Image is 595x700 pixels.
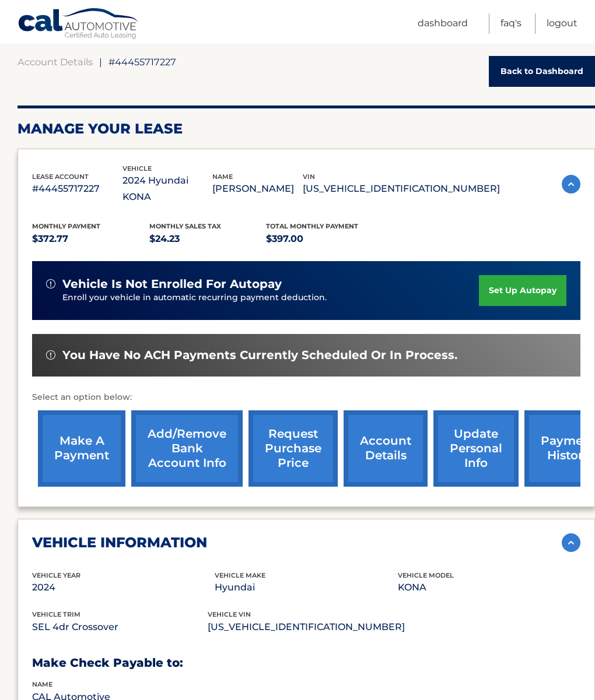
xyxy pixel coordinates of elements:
[547,13,577,34] a: Logout
[215,579,397,596] p: Hyundai
[131,410,243,487] a: Add/Remove bank account info
[489,56,595,87] a: Back to Dashboard
[99,56,102,68] span: |
[501,13,521,34] a: FAQ's
[32,656,580,670] h3: Make Check Payable to:
[215,571,265,579] span: vehicle make
[123,164,152,173] span: vehicle
[479,275,566,306] a: set up autopay
[303,173,315,181] span: vin
[398,579,580,596] p: KONA
[212,181,303,197] p: [PERSON_NAME]
[433,410,519,487] a: update personal info
[32,231,149,247] p: $372.77
[38,410,125,487] a: make a payment
[32,173,89,181] span: lease account
[17,8,140,41] a: Cal Automotive
[46,350,55,360] img: alert-white.svg
[149,222,221,230] span: Monthly sales Tax
[208,619,405,635] p: [US_VEHICLE_IDENTIFICATION_NUMBER]
[108,56,176,68] span: #44455717227
[32,571,80,579] span: vehicle Year
[17,56,93,68] a: Account Details
[17,120,595,138] h2: Manage Your Lease
[303,181,500,197] p: [US_VEHICLE_IDENTIFICATION_NUMBER]
[266,222,358,230] span: Total Monthly Payment
[62,277,282,291] span: vehicle is not enrolled for autopay
[32,619,208,635] p: SEL 4dr Crossover
[32,579,215,596] p: 2024
[32,391,580,404] p: Select an option below:
[249,410,338,487] a: request purchase price
[32,610,80,618] span: vehicle trim
[344,410,428,487] a: account details
[62,348,457,363] span: You have no ACH payments currently scheduled or in process.
[418,13,468,34] a: Dashboard
[32,680,52,688] span: name
[266,231,383,247] p: $397.00
[32,222,100,230] span: Monthly Payment
[212,173,233,181] span: name
[32,181,123,197] p: #44455717227
[562,175,580,194] img: accordion-active.svg
[149,231,267,247] p: $24.23
[46,279,55,289] img: alert-white.svg
[562,533,580,552] img: accordion-active.svg
[123,173,213,205] p: 2024 Hyundai KONA
[32,534,207,551] h2: vehicle information
[398,571,454,579] span: vehicle model
[208,610,251,618] span: vehicle vin
[62,291,479,304] p: Enroll your vehicle in automatic recurring payment deduction.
